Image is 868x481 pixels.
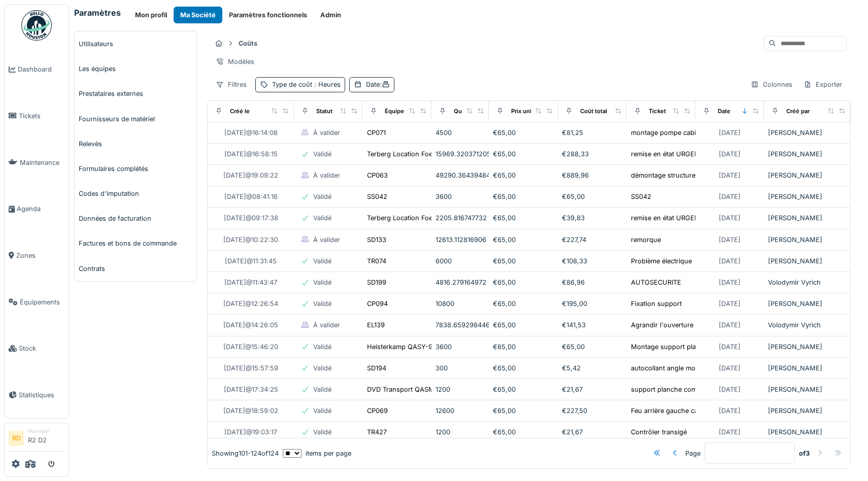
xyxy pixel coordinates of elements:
div: CP071 [367,128,386,138]
div: [PERSON_NAME] [768,256,846,266]
div: €65,00 [493,213,554,223]
div: Date [366,80,390,89]
span: : Heures [312,81,341,88]
div: [DATE] @ 19:09:22 [223,170,278,180]
div: EL139 [367,320,385,330]
div: [DATE] @ 11:31:45 [225,256,277,266]
div: CP069 [367,406,388,416]
div: €227,74 [562,235,623,245]
div: [DATE] @ 10:22:30 [223,235,278,245]
span: Maintenance [20,158,64,167]
div: 3600 [436,342,485,352]
div: €81,25 [562,128,623,138]
div: €65,00 [493,128,554,138]
span: Tickets [19,111,64,121]
div: [DATE] @ 09:17:38 [224,213,278,223]
div: €5,42 [562,363,623,373]
div: À valider [313,235,340,245]
div: À valider [313,320,340,330]
div: €65,00 [493,192,554,201]
button: Paramètres fonctionnels [222,7,314,23]
div: [PERSON_NAME] [768,235,846,245]
div: À valider [313,170,340,180]
div: [DATE] [719,213,741,223]
div: [DATE] [719,299,741,308]
div: €65,00 [493,385,554,394]
a: Codes d'imputation [75,181,196,206]
div: [PERSON_NAME] [768,149,846,159]
div: Colonnes [746,77,797,92]
div: Validé [313,149,331,159]
div: [PERSON_NAME] [768,128,846,138]
a: Utilisateurs [75,31,196,56]
div: 6000 [436,256,485,266]
a: Dashboard [5,46,69,93]
div: [DATE] @ 11:43:47 [224,278,277,287]
div: €21,67 [562,385,623,394]
div: Showing 101 - 124 of 124 [212,449,279,458]
span: Stock [19,343,64,353]
span: Dashboard [18,64,64,74]
div: [DATE] @ 15:57:59 [224,363,278,373]
div: support planche compte gauche voir avec chauffeur [631,385,794,394]
div: autocollant angle mort [631,363,700,373]
div: À valider [313,128,340,138]
div: Validé [313,213,331,223]
div: Terberg Location Foets [367,149,438,159]
div: Terberg Location Foets [367,213,438,223]
div: [DATE] [719,128,741,138]
div: 3600 [436,192,485,201]
div: €65,00 [493,299,554,308]
div: €141,53 [562,320,623,330]
div: [DATE] @ 18:59:02 [223,406,278,416]
div: SD199 [367,278,386,287]
div: items per page [283,449,351,458]
div: 300 [436,363,485,373]
div: [PERSON_NAME] [768,213,846,223]
div: 7838.659298446 [436,320,485,330]
div: montage pompe cabine + voir perte d'eau !!! [631,128,769,138]
div: €65,00 [493,235,554,245]
div: [DATE] [719,235,741,245]
a: Formulaires complétés [75,156,196,181]
div: [DATE] @ 12:26:54 [223,299,278,308]
a: Admin [314,7,348,23]
div: €65,00 [493,170,554,180]
div: Équipement [385,107,418,116]
div: 1200 [436,385,485,394]
h6: Paramètres [74,8,121,18]
div: €889,96 [562,170,623,180]
div: Heisterkamp QASY-921 [367,342,439,352]
div: 1200 [436,427,485,437]
div: 2205.816747732 [436,213,485,223]
div: €108,33 [562,256,623,266]
a: Contrats [75,256,196,281]
div: Ticket [649,107,666,116]
a: Prestataires externes [75,81,196,106]
div: [PERSON_NAME] [768,342,846,352]
div: [PERSON_NAME] [768,385,846,394]
div: [PERSON_NAME] [768,427,846,437]
div: SS042 [631,192,651,201]
div: [DATE] [719,256,741,266]
div: Validé [313,406,331,416]
div: 10800 [436,299,485,308]
div: Prix unitaire [511,107,544,116]
div: remise en état URGENT [631,149,704,159]
div: [DATE] [719,342,741,352]
div: Validé [313,278,331,287]
div: Statut [316,107,332,116]
div: remorque [631,235,661,245]
a: RD ManagerR2 D2 [9,427,64,452]
a: Stock [5,325,69,372]
div: Validé [313,299,331,308]
div: Agrandir l'ouverture de fourche à 55cm - Voir avec [PERSON_NAME] [631,320,846,330]
div: €65,00 [493,363,554,373]
div: Modèles [211,54,259,69]
div: €65,00 [562,342,623,352]
div: [PERSON_NAME] [768,363,846,373]
div: €288,33 [562,149,623,159]
button: Mon profil [128,7,174,23]
div: 4500 [436,128,485,138]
